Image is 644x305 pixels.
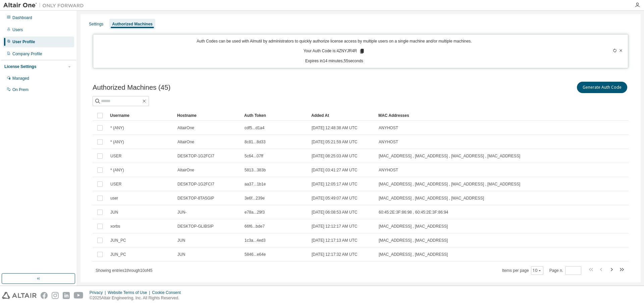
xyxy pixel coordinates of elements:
[312,252,358,257] span: [DATE] 12:17:32 AM UTC
[110,153,121,159] span: USER
[312,210,358,215] span: [DATE] 06:08:53 AM UTC
[177,153,214,159] span: DESKTOP-1G2FCI7
[312,153,358,159] span: [DATE] 08:25:03 AM UTC
[177,181,214,187] span: DESKTOP-1G2FCI7
[245,139,266,145] span: 8c81...8d33
[110,238,126,243] span: JUN_PC
[312,224,358,229] span: [DATE] 12:12:17 AM UTC
[312,139,358,145] span: [DATE] 05:21:59 AM UTC
[379,196,484,201] span: [MAC_ADDRESS] , [MAC_ADDRESS] , [MAC_ADDRESS]
[379,167,398,173] span: ANYHOST
[112,21,153,27] div: Authorized Machines
[379,153,520,159] span: [MAC_ADDRESS] , [MAC_ADDRESS] , [MAC_ADDRESS] , [MAC_ADDRESS]
[110,252,126,257] span: JUN_PC
[110,125,124,131] span: * (ANY)
[379,125,398,131] span: ANYHOST
[90,290,108,295] div: Privacy
[2,292,37,299] img: altair_logo.svg
[245,181,266,187] span: aa37...1b1e
[12,76,29,81] div: Managed
[89,21,103,27] div: Settings
[245,224,265,229] span: 66f6...bde7
[245,196,265,201] span: 3e6f...239e
[177,167,194,173] span: AltairOne
[245,210,265,215] span: e78a...29f3
[177,210,186,215] span: JUN-
[379,252,448,257] span: [MAC_ADDRESS] , [MAC_ADDRESS]
[41,292,48,299] img: facebook.svg
[549,266,581,275] span: Page n.
[379,224,448,229] span: [MAC_ADDRESS] , [MAC_ADDRESS]
[378,110,555,121] div: MAC Addresses
[502,266,543,275] span: Items per page
[12,39,35,45] div: User Profile
[97,39,572,44] p: Auth Codes can be used with Almutil by administrators to quickly authorize license access by mult...
[74,292,84,299] img: youtube.svg
[12,87,29,92] div: On Prem
[97,58,572,64] p: Expires in 14 minutes, 55 seconds
[312,125,358,131] span: [DATE] 12:48:38 AM UTC
[245,167,266,173] span: 5813...383b
[110,224,120,229] span: xorbs
[52,292,59,299] img: instagram.svg
[12,27,23,32] div: Users
[110,210,118,215] span: JUN
[379,238,448,243] span: [MAC_ADDRESS] , [MAC_ADDRESS]
[152,290,184,295] div: Cookie Consent
[312,196,358,201] span: [DATE] 05:49:07 AM UTC
[311,110,373,121] div: Added At
[177,110,239,121] div: Hostname
[577,82,627,93] button: Generate Auth Code
[312,167,358,173] span: [DATE] 03:41:27 AM UTC
[304,48,365,54] p: Your Auth Code is: 4ZNYJR4R
[245,238,266,243] span: 1c3a...4ed3
[177,139,194,145] span: AltairOne
[12,15,32,20] div: Dashboard
[90,295,185,301] p: © 2025 Altair Engineering, Inc. All Rights Reserved.
[110,181,121,187] span: USER
[177,252,185,257] span: JUN
[3,2,87,9] img: Altair One
[177,125,194,131] span: AltairOne
[177,196,214,201] span: DESKTOP-8TA5GIP
[245,252,266,257] span: 5846...e64e
[63,292,70,299] img: linkedin.svg
[312,181,358,187] span: [DATE] 12:05:17 AM UTC
[379,210,448,215] span: 60:45:2E:3F:86:98 , 60:45:2E:3F:86:94
[533,268,542,273] button: 10
[93,84,170,91] span: Authorized Machines (45)
[245,125,264,131] span: cdf5...d1a4
[312,238,358,243] span: [DATE] 12:17:13 AM UTC
[110,110,172,121] div: Username
[108,290,152,295] div: Website Terms of Use
[244,110,306,121] div: Auth Token
[110,167,124,173] span: * (ANY)
[177,238,185,243] span: JUN
[110,139,124,145] span: * (ANY)
[379,181,520,187] span: [MAC_ADDRESS] , [MAC_ADDRESS] , [MAC_ADDRESS] , [MAC_ADDRESS]
[4,64,36,69] div: License Settings
[245,153,263,159] span: 5c64...07ff
[12,51,42,57] div: Company Profile
[110,196,118,201] span: user
[177,224,214,229] span: DESKTOP-GLIBSIP
[96,268,153,273] span: Showing entries 1 through 10 of 45
[379,139,398,145] span: ANYHOST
